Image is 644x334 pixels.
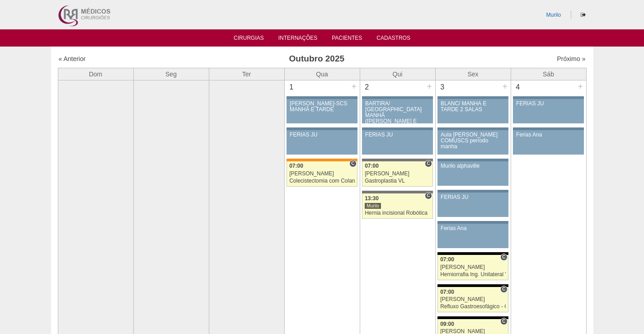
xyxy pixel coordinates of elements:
div: Key: Aviso [362,127,432,130]
span: 07:00 [289,163,303,169]
div: Key: Santa Catarina [362,191,432,193]
th: Qui [360,68,435,80]
a: C 07:00 [PERSON_NAME] Gastroplastia VL [362,161,432,187]
a: Murilo [546,12,561,18]
div: Gastroplastia VL [365,178,430,184]
div: Key: Aviso [437,190,508,193]
div: [PERSON_NAME]-SCS MANHÃ E TARDE [290,101,354,113]
div: Refluxo Gastroesofágico - Cirurgia VL [440,304,506,310]
div: Key: Blanc [437,316,508,319]
div: BLANC/ MANHÃ E TARDE 2 SALAS [441,101,505,113]
div: 1 [285,80,299,94]
div: Key: Aviso [437,127,508,130]
div: Key: Aviso [287,127,357,130]
div: [PERSON_NAME] [289,171,355,177]
a: C 07:00 [PERSON_NAME] Herniorrafia Ing. Unilateral VL [437,255,508,280]
div: Ferias Ana [441,226,505,231]
div: Key: Aviso [437,96,508,99]
span: 07:00 [365,163,379,169]
a: BLANC/ MANHÃ E TARDE 2 SALAS [437,99,508,123]
div: + [426,80,433,92]
span: Consultório [425,160,432,167]
a: Internações [278,35,318,44]
th: Qua [284,68,360,80]
div: Key: São Luiz - SCS [287,159,357,161]
span: 07:00 [440,256,454,263]
div: Key: São Bernardo [362,159,432,161]
a: FERIAS JU [513,99,583,123]
th: Sáb [511,68,586,80]
div: Key: Aviso [437,221,508,224]
a: C 13:30 Murilo Hernia incisional Robótica [362,193,432,219]
div: Key: Aviso [513,127,583,130]
div: Key: Aviso [287,96,357,99]
div: Key: Aviso [362,96,432,99]
span: Consultório [425,192,432,199]
a: Cadastros [376,35,410,44]
span: 09:00 [440,321,454,327]
a: FERIAS JU [287,130,357,155]
h3: Outubro 2025 [185,52,448,66]
div: 4 [511,80,525,94]
div: Key: Aviso [513,96,583,99]
div: FERIAS JU [290,132,354,138]
th: Sex [435,68,511,80]
div: FERIAS JU [365,132,430,138]
div: FERIAS JU [441,194,505,200]
div: Colecistectomia com Colangiografia VL [289,178,355,184]
div: Aula [PERSON_NAME] COMUSCS período manha [441,132,505,150]
a: [PERSON_NAME]-SCS MANHÃ E TARDE [287,99,357,123]
div: [PERSON_NAME] [440,264,506,270]
div: [PERSON_NAME] [440,296,506,302]
a: FERIAS JU [362,130,432,155]
span: Consultório [349,160,356,167]
th: Seg [133,68,209,80]
a: C 07:00 [PERSON_NAME] Refluxo Gastroesofágico - Cirurgia VL [437,287,508,312]
div: Ferias Ana [516,132,581,138]
a: Cirurgias [234,35,264,44]
div: + [577,80,584,92]
div: Hernia incisional Robótica [365,210,430,216]
div: Key: Blanc [437,284,508,287]
a: Ferias Ana [513,130,583,155]
span: Consultório [500,254,507,261]
a: Murilo alphaville [437,161,508,186]
a: FERIAS JU [437,193,508,217]
div: Key: Blanc [437,252,508,255]
div: Murilo [365,202,381,209]
th: Ter [209,68,284,80]
a: Próximo » [557,55,585,62]
div: + [350,80,358,92]
div: 3 [436,80,450,94]
th: Dom [58,68,133,80]
div: + [501,80,509,92]
a: Ferias Ana [437,224,508,248]
i: Sair [581,12,586,18]
span: Consultório [500,318,507,325]
a: Aula [PERSON_NAME] COMUSCS período manha [437,130,508,155]
div: 2 [360,80,374,94]
a: BARTIRA/ [GEOGRAPHIC_DATA] MANHÃ ([PERSON_NAME] E ANA)/ SANTA JOANA -TARDE [362,99,432,123]
div: Murilo alphaville [441,163,505,169]
a: Pacientes [332,35,362,44]
span: 13:30 [365,195,379,202]
div: BARTIRA/ [GEOGRAPHIC_DATA] MANHÃ ([PERSON_NAME] E ANA)/ SANTA JOANA -TARDE [365,101,430,136]
span: 07:00 [440,289,454,295]
a: C 07:00 [PERSON_NAME] Colecistectomia com Colangiografia VL [287,161,357,187]
div: [PERSON_NAME] [365,171,430,177]
div: Key: Aviso [437,159,508,161]
div: FERIAS JU [516,101,581,107]
div: Herniorrafia Ing. Unilateral VL [440,272,506,278]
span: Consultório [500,286,507,293]
a: « Anterior [59,55,86,62]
